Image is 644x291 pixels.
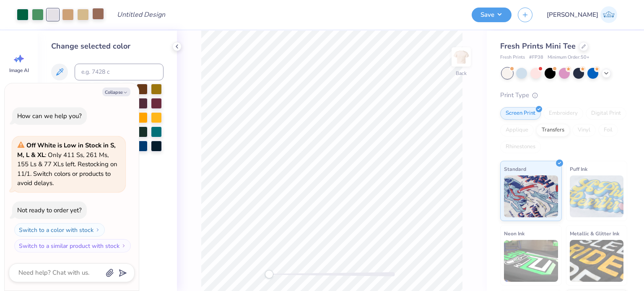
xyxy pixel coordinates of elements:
div: Accessibility label [265,270,273,278]
input: e.g. 7428 c [75,64,164,80]
a: [PERSON_NAME] [543,6,621,23]
input: Untitled Design [110,6,172,23]
div: Not ready to order yet? [17,206,82,214]
button: Collapse [102,88,130,96]
button: Switch to a color with stock [14,223,105,237]
img: Puff Ink [570,175,624,217]
span: Fresh Prints Mini Tee [500,41,576,51]
span: # FP38 [529,54,543,61]
span: Image AI [9,67,29,74]
div: Change selected color [51,41,164,52]
div: Rhinestones [500,141,541,153]
span: Neon Ink [504,229,525,238]
div: Foil [598,124,618,136]
span: Minimum Order: 50 + [548,54,589,61]
div: Vinyl [572,124,596,136]
img: Metallic & Glitter Ink [570,240,624,282]
strong: Off White is Low in Stock in S, M, L & XL [17,141,116,159]
span: Fresh Prints [500,54,525,61]
div: Transfers [536,124,570,136]
span: Metallic & Glitter Ink [570,229,619,238]
div: Print Type [500,90,627,100]
div: Applique [500,124,534,136]
img: Switch to a similar product with stock [121,243,126,248]
span: [PERSON_NAME] [547,10,598,20]
span: : Only 411 Ss, 261 Ms, 155 Ls & 77 XLs left. Restocking on 11/1. Switch colors or products to avo... [17,141,117,187]
img: Janilyn Atanacio [600,6,617,23]
img: Switch to a color with stock [95,227,100,232]
button: Switch to a similar product with stock [14,239,131,252]
button: Save [472,8,512,22]
span: Puff Ink [570,165,587,173]
div: How can we help you? [17,112,82,120]
div: Embroidery [543,107,583,120]
div: Screen Print [500,107,541,120]
img: Standard [504,175,558,217]
img: Neon Ink [504,240,558,282]
img: Back [453,49,470,65]
span: Standard [504,165,526,173]
div: Digital Print [586,107,626,120]
div: Back [456,70,467,77]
